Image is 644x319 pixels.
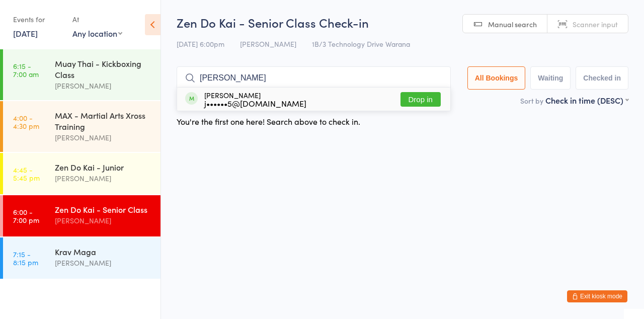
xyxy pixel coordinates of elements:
h2: Zen Do Kai - Senior Class Check-in [177,14,628,31]
time: 4:00 - 4:30 pm [13,114,39,130]
a: 7:15 -8:15 pmKrav Maga[PERSON_NAME] [3,237,160,279]
div: [PERSON_NAME] [55,257,152,269]
label: Sort by [520,96,543,106]
div: Events for [13,11,62,28]
button: All Bookings [467,66,526,90]
div: [PERSON_NAME] [55,132,152,143]
div: You're the first one here! Search above to check in. [177,116,360,127]
time: 6:15 - 7:00 am [13,62,39,78]
button: Checked in [576,66,628,90]
a: 6:00 -7:00 pmZen Do Kai - Senior Class[PERSON_NAME] [3,195,160,236]
div: MAX - Martial Arts Xross Training [55,110,152,132]
time: 7:15 - 8:15 pm [13,250,38,266]
div: Muay Thai - Kickboxing Class [55,58,152,80]
div: Check in time (DESC) [545,95,628,106]
button: Drop in [400,92,441,107]
input: Search [177,66,451,90]
a: [DATE] [13,28,38,39]
span: [DATE] 6:00pm [177,39,224,49]
span: Manual search [488,19,537,29]
time: 4:45 - 5:45 pm [13,166,40,182]
div: [PERSON_NAME] [55,80,152,92]
button: Exit kiosk mode [567,290,627,302]
span: Scanner input [573,19,618,29]
div: Zen Do Kai - Junior [55,162,152,173]
a: 6:15 -7:00 amMuay Thai - Kickboxing Class[PERSON_NAME] [3,49,160,100]
a: 4:00 -4:30 pmMAX - Martial Arts Xross Training[PERSON_NAME] [3,101,160,152]
div: j••••••5@[DOMAIN_NAME] [204,99,306,107]
a: 4:45 -5:45 pmZen Do Kai - Junior[PERSON_NAME] [3,153,160,194]
button: Waiting [530,66,571,90]
time: 6:00 - 7:00 pm [13,208,39,224]
div: [PERSON_NAME] [55,215,152,226]
div: Krav Maga [55,246,152,257]
div: At [72,11,122,28]
div: Any location [72,28,122,39]
span: 1B/3 Technology Drive Warana [312,39,410,49]
div: Zen Do Kai - Senior Class [55,204,152,215]
div: [PERSON_NAME] [55,173,152,184]
div: [PERSON_NAME] [204,91,306,107]
span: [PERSON_NAME] [240,39,296,49]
